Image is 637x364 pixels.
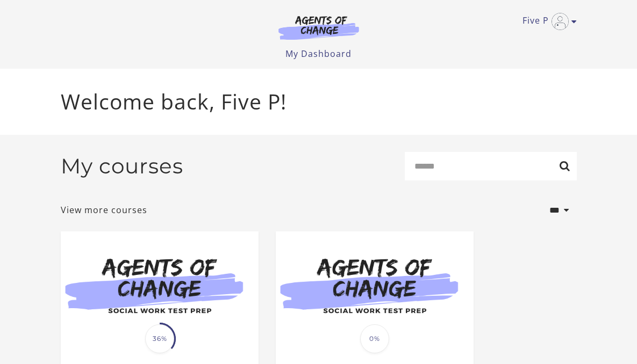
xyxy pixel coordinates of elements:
span: 0% [360,324,389,353]
h2: My courses [61,154,183,179]
p: Welcome back, Five P! [61,86,577,118]
img: Agents of Change Logo [267,15,370,40]
a: View more courses [61,203,147,216]
a: Toggle menu [523,13,571,30]
a: My Dashboard [285,48,352,60]
span: 36% [145,324,174,353]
